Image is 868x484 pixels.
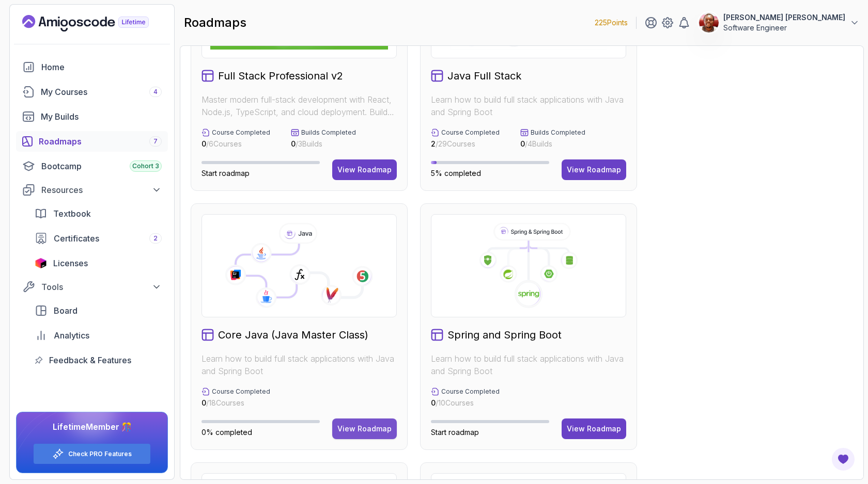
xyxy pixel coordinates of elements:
button: user profile image[PERSON_NAME] [PERSON_NAME]Software Engineer [699,12,860,33]
div: View Roadmap [337,424,392,434]
p: Software Engineer [723,23,845,33]
a: licenses [28,253,168,273]
p: / 4 Builds [520,139,585,149]
span: 0 [202,398,206,407]
span: Board [54,304,78,317]
span: Start roadmap [202,169,250,178]
button: View Roadmap [332,159,397,180]
p: Master modern full-stack development with React, Node.js, TypeScript, and cloud deployment. Build... [202,93,397,118]
p: Course Completed [212,388,270,396]
span: 0 [291,139,296,148]
h2: Spring and Spring Boot [447,328,562,342]
p: Builds Completed [531,128,585,137]
p: / 10 Courses [431,398,500,408]
p: Course Completed [441,388,500,396]
span: Analytics [54,329,89,342]
span: 0% completed [202,428,252,437]
a: courses [16,82,168,102]
span: Licenses [53,257,88,269]
a: Check PRO Features [68,450,132,458]
p: Builds Completed [301,128,356,137]
img: user profile image [699,13,719,33]
p: [PERSON_NAME] [PERSON_NAME] [723,12,845,23]
button: Resources [16,181,168,199]
p: Learn how to build full stack applications with Java and Spring Boot [202,352,397,377]
h2: roadmaps [184,14,246,31]
div: My Courses [41,86,162,98]
h2: Core Java (Java Master Class) [218,328,368,342]
h2: Java Full Stack [447,69,521,83]
span: Feedback & Features [49,354,131,366]
h2: Full Stack Professional v2 [218,69,343,83]
button: Tools [16,278,168,296]
div: My Builds [41,110,162,123]
div: View Roadmap [567,424,621,434]
div: Resources [41,184,162,196]
a: bootcamp [16,156,168,176]
a: roadmaps [16,131,168,152]
span: 2 [153,234,158,243]
p: Learn how to build full stack applications with Java and Spring Boot [431,352,626,377]
p: 225 Points [595,18,628,28]
span: 0 [431,398,436,407]
p: / 3 Builds [291,139,356,149]
div: Bootcamp [41,160,162,172]
button: View Roadmap [562,418,626,439]
span: 7 [153,137,158,146]
span: Textbook [53,207,91,220]
button: View Roadmap [562,159,626,180]
div: Home [41,61,162,73]
div: Tools [41,281,162,293]
span: 5% completed [431,169,481,178]
a: textbook [28,203,168,224]
button: View Roadmap [332,418,397,439]
a: feedback [28,350,168,370]
span: Start roadmap [431,428,479,437]
span: 4 [153,88,158,96]
p: Learn how to build full stack applications with Java and Spring Boot [431,93,626,118]
div: View Roadmap [567,165,621,175]
button: Check PRO Features [33,443,151,464]
p: Course Completed [441,128,500,137]
a: builds [16,106,168,127]
div: View Roadmap [337,165,392,175]
span: Certificates [54,232,99,245]
p: / 18 Courses [202,398,270,408]
span: 0 [520,139,525,148]
a: home [16,57,168,77]
a: Landing page [22,15,173,31]
button: Open Feedback Button [831,447,856,472]
p: / 6 Courses [202,139,270,149]
a: analytics [28,325,168,346]
span: 0 [202,139,206,148]
a: board [28,300,168,321]
img: jetbrains icon [35,258,47,268]
p: Course Completed [212,128,270,137]
span: 2 [431,139,436,148]
a: certificates [28,228,168,249]
p: / 29 Courses [431,139,500,149]
span: Cohort 3 [132,162,159,170]
div: Roadmaps [39,135,162,148]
